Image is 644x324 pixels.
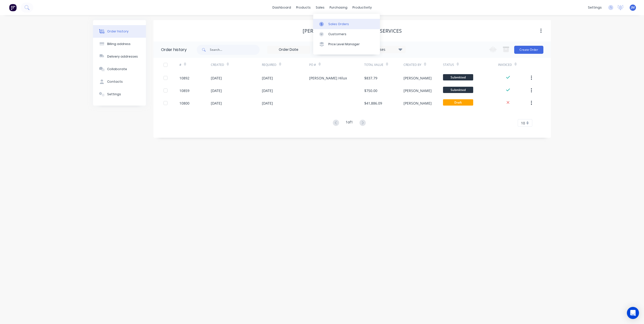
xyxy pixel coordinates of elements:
div: PO # [309,63,316,67]
a: Price Level Manager [313,39,380,49]
div: [PERSON_NAME] [404,101,432,106]
div: Billing address [107,42,131,46]
button: Billing address [93,38,146,50]
div: Customers [328,32,346,36]
div: Contacts [107,79,123,84]
div: 1 of 1 [346,119,353,127]
div: Created By [404,63,421,67]
div: [DATE] [262,75,273,81]
div: Created By [404,58,443,72]
div: sales [313,4,327,11]
div: 10892 [179,75,189,81]
div: Settings [107,92,121,97]
div: PO # [309,58,364,72]
span: Draft [443,99,473,106]
div: Required [262,58,309,72]
div: Open Intercom Messenger [627,307,639,319]
div: products [294,4,313,11]
div: # [179,63,181,67]
div: [DATE] [262,88,273,93]
div: Total Value [364,63,383,67]
div: 10859 [179,88,189,93]
div: [DATE] [211,75,222,81]
div: Delivery addresses [107,54,138,59]
div: [PERSON_NAME] [404,75,432,81]
div: Order history [107,29,129,34]
div: [DATE] [211,101,222,106]
button: Collaborate [93,63,146,75]
span: 10 [521,120,525,126]
div: Price Level Manager [328,42,360,47]
button: Delivery addresses [93,50,146,63]
a: Customers [313,29,380,39]
span: Submitted [443,74,473,80]
input: Order Date [267,46,310,54]
img: Factory [9,4,17,11]
input: Search... [210,45,260,55]
div: Total Value [364,58,404,72]
div: # [179,58,211,72]
button: Settings [93,88,146,101]
div: $837.79 [364,75,377,81]
div: Invoiced [498,63,512,67]
div: Required [262,63,276,67]
span: JM [631,5,635,10]
div: Created [211,58,262,72]
div: [PERSON_NAME] [404,88,432,93]
div: Status [443,63,454,67]
div: productivity [350,4,374,11]
div: Status [443,58,498,72]
div: $41,886.09 [364,101,382,106]
a: dashboard [270,4,294,11]
div: [PERSON_NAME] Hilux [309,75,347,81]
div: 10800 [179,101,189,106]
div: Created [211,63,224,67]
button: Contacts [93,75,146,88]
div: purchasing [327,4,350,11]
div: 49 Statuses [363,47,405,52]
div: Collaborate [107,67,127,71]
div: Invoiced [498,58,530,72]
div: settings [585,4,604,11]
div: Order history [161,47,187,53]
button: Order history [93,25,146,38]
button: Create Order [514,46,543,54]
div: [DATE] [211,88,222,93]
div: $750.00 [364,88,377,93]
div: Sales Orders [328,22,349,26]
div: [DATE] [262,101,273,106]
div: [PERSON_NAME] Contracting Services [303,28,402,34]
a: Sales Orders [313,19,380,29]
span: Submitted [443,87,473,93]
